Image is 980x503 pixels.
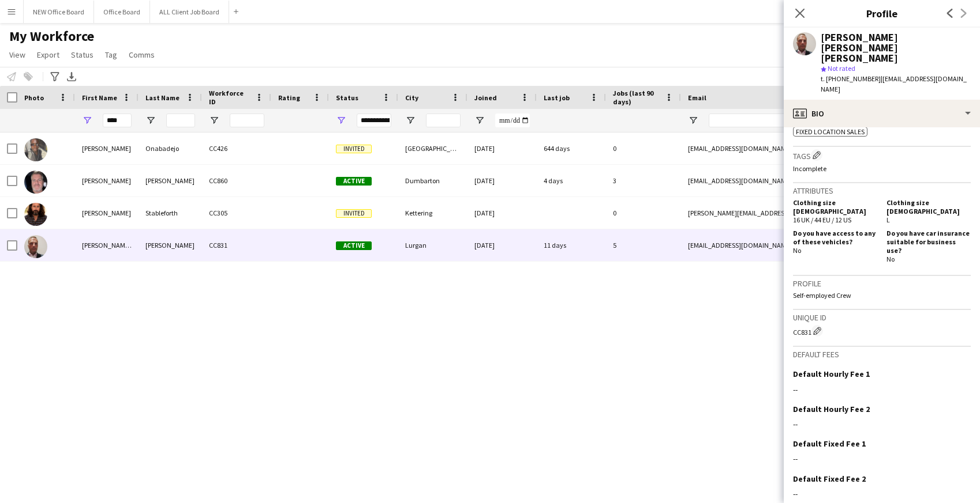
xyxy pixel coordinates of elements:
[606,133,681,164] div: 0
[606,229,681,261] div: 5
[65,70,78,84] app-action-btn: Export XLSX
[793,278,971,289] h3: Profile
[24,203,47,226] img: John Stableforth
[9,28,94,45] span: My Workforce
[230,114,264,127] input: Workforce ID Filter Input
[398,229,467,261] div: Lurgan
[278,93,300,102] span: Rating
[793,164,971,173] p: Incomplete
[166,114,195,127] input: Last Name Filter Input
[821,74,967,93] span: | [EMAIL_ADDRESS][DOMAIN_NAME]
[537,165,606,196] div: 4 days
[793,453,971,464] div: --
[887,255,895,263] span: No
[793,149,971,161] h3: Tags
[139,197,202,229] div: Stableforth
[544,93,570,102] span: Last job
[405,93,418,102] span: City
[681,197,912,229] div: [PERSON_NAME][EMAIL_ADDRESS][DOMAIN_NAME]
[336,209,372,218] span: Invited
[426,114,461,127] input: City Filter Input
[150,1,229,23] button: ALL Client Job Board
[24,93,44,102] span: Photo
[606,165,681,196] div: 3
[145,93,179,102] span: Last Name
[887,215,890,224] span: L
[75,229,139,261] div: [PERSON_NAME] [PERSON_NAME]
[398,165,467,196] div: Dumbarton
[405,115,416,126] button: Open Filter Menu
[793,369,870,379] h3: Default Hourly Fee 1
[887,229,971,255] h5: Do you have car insurance suitable for business use?
[474,93,497,102] span: Joined
[24,138,47,161] img: John Onabadejo
[139,165,202,196] div: [PERSON_NAME]
[5,47,30,62] a: View
[24,235,47,258] img: Philip JOHN Boyd Doherty
[209,115,219,126] button: Open Filter Menu
[336,93,358,102] span: Status
[821,74,881,83] span: t. [PHONE_NUMBER]
[202,197,271,229] div: CC305
[100,47,122,62] a: Tag
[793,291,971,300] p: Self-employed Crew
[793,489,971,499] div: --
[793,325,971,336] div: CC831
[124,47,159,62] a: Comms
[688,93,706,102] span: Email
[209,89,250,106] span: Workforce ID
[145,115,156,126] button: Open Filter Menu
[71,50,93,60] span: Status
[793,404,870,414] h3: Default Hourly Fee 2
[887,198,971,215] h5: Clothing size [DEMOGRAPHIC_DATA]
[82,115,92,126] button: Open Filter Menu
[82,93,117,102] span: First Name
[681,229,912,261] div: [EMAIL_ADDRESS][DOMAIN_NAME]
[24,1,94,23] button: NEW Office Board
[336,115,346,126] button: Open Filter Menu
[793,229,877,246] h5: Do you have access to any of these vehicles?
[709,114,905,127] input: Email Filter Input
[467,165,537,196] div: [DATE]
[75,165,139,196] div: [PERSON_NAME]
[793,384,971,395] div: --
[828,64,855,73] span: Not rated
[32,47,64,62] a: Export
[793,474,866,484] h3: Default Fixed Fee 2
[398,133,467,164] div: [GEOGRAPHIC_DATA]
[606,197,681,229] div: 0
[793,246,801,255] span: No
[784,6,980,21] h3: Profile
[793,419,971,429] div: --
[467,133,537,164] div: [DATE]
[48,70,62,84] app-action-btn: Advanced filters
[9,50,25,60] span: View
[821,32,971,63] div: [PERSON_NAME] [PERSON_NAME] [PERSON_NAME]
[793,198,877,215] h5: Clothing size [DEMOGRAPHIC_DATA]
[398,197,467,229] div: Kettering
[336,241,372,250] span: Active
[793,438,866,449] h3: Default Fixed Fee 1
[681,133,912,164] div: [EMAIL_ADDRESS][DOMAIN_NAME]
[24,171,47,194] img: John Paul Smith
[94,1,150,23] button: Office Board
[467,197,537,229] div: [DATE]
[681,165,912,196] div: [EMAIL_ADDRESS][DOMAIN_NAME]
[129,50,155,60] span: Comms
[688,115,698,126] button: Open Filter Menu
[139,133,202,164] div: Onabadejo
[37,50,59,60] span: Export
[796,127,865,136] span: Fixed location sales
[336,177,372,186] span: Active
[793,186,971,196] h3: Attributes
[105,50,117,60] span: Tag
[793,312,971,323] h3: Unique ID
[495,114,530,127] input: Joined Filter Input
[613,89,660,106] span: Jobs (last 90 days)
[75,133,139,164] div: [PERSON_NAME]
[66,47,98,62] a: Status
[467,229,537,261] div: [DATE]
[139,229,202,261] div: [PERSON_NAME]
[537,133,606,164] div: 644 days
[784,100,980,127] div: Bio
